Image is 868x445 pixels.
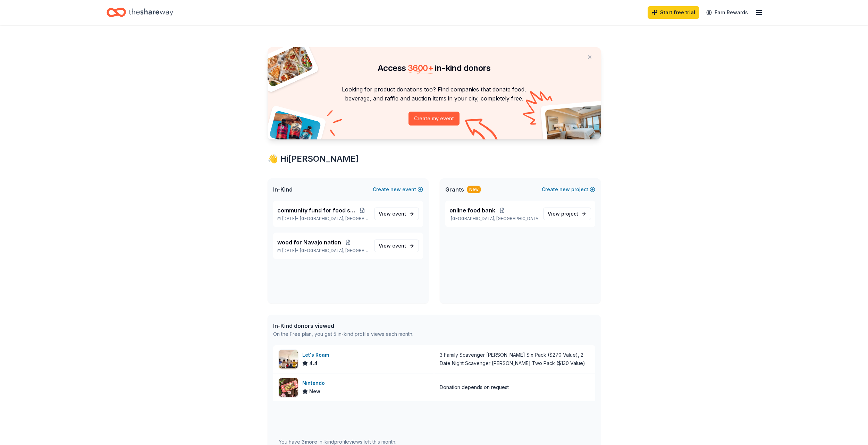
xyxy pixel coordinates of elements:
[302,351,332,359] div: Let's Roam
[309,359,318,367] span: 4.4
[277,248,369,253] p: [DATE] •
[107,4,173,21] a: Home
[379,210,406,218] span: View
[408,63,433,73] span: 3600 +
[309,387,320,396] span: New
[279,378,298,397] img: Image for Nintendo
[379,242,406,250] span: View
[449,216,538,221] p: [GEOGRAPHIC_DATA], [GEOGRAPHIC_DATA]
[378,63,490,73] span: Access in-kind donors
[445,185,464,194] span: Grants
[440,383,509,391] div: Donation depends on request
[408,112,460,126] button: Create my event
[543,208,591,220] a: View project
[392,211,406,217] span: event
[277,216,369,221] p: [DATE] •
[300,216,368,221] span: [GEOGRAPHIC_DATA], [GEOGRAPHIC_DATA]
[648,6,699,19] a: Start free trial
[467,186,481,193] div: New
[373,185,423,194] button: Createnewevent
[268,153,601,164] div: 👋 Hi [PERSON_NAME]
[465,119,500,145] img: Curvy arrow
[559,185,570,194] span: new
[542,185,595,194] button: Createnewproject
[392,243,406,249] span: event
[273,330,413,338] div: On the Free plan, you get 5 in-kind profile views each month.
[277,206,356,215] span: community fund for food support
[273,185,293,194] span: In-Kind
[260,43,314,88] img: Pizza
[276,85,592,103] p: Looking for product donations too? Find companies that donate food, beverage, and raffle and auct...
[302,439,317,445] span: 3 more
[374,240,419,252] a: View event
[440,351,590,367] div: 3 Family Scavenger [PERSON_NAME] Six Pack ($270 Value), 2 Date Night Scavenger [PERSON_NAME] Two ...
[374,208,419,220] a: View event
[702,6,752,19] a: Earn Rewards
[300,248,368,253] span: [GEOGRAPHIC_DATA], [GEOGRAPHIC_DATA]
[273,322,413,330] div: In-Kind donors viewed
[390,185,401,194] span: new
[449,206,495,215] span: online food bank
[548,210,578,218] span: View
[302,379,328,387] div: Nintendo
[279,350,298,369] img: Image for Let's Roam
[277,238,341,246] span: wood for Navajo nation
[561,211,578,217] span: project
